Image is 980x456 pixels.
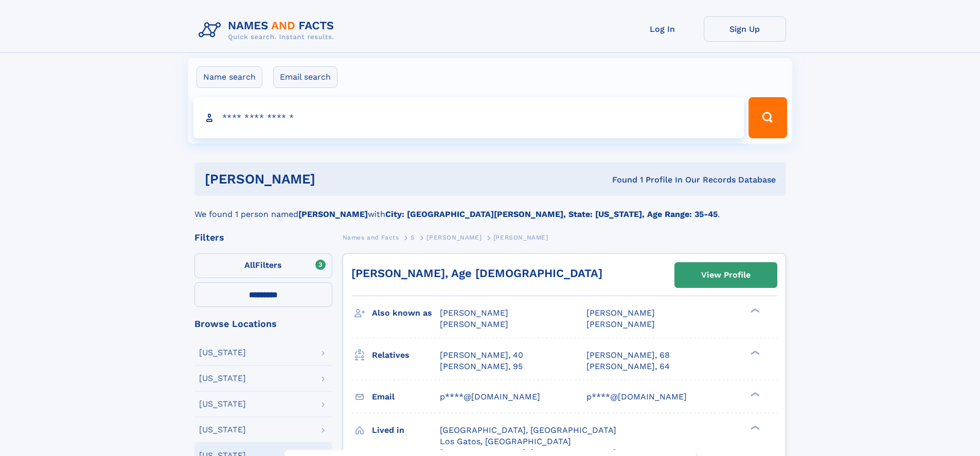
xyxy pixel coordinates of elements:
[440,361,523,372] a: [PERSON_NAME], 95
[194,196,786,221] div: We found 1 person named with .
[194,253,332,278] label: Filters
[440,308,508,318] span: [PERSON_NAME]
[372,346,440,364] h3: Relatives
[586,319,655,329] span: [PERSON_NAME]
[411,234,415,241] span: S
[586,361,670,372] a: [PERSON_NAME], 64
[199,374,246,382] div: [US_STATE]
[440,319,508,329] span: [PERSON_NAME]
[385,209,718,219] b: City: [GEOGRAPHIC_DATA][PERSON_NAME], State: [US_STATE], Age Range: 35-45
[748,391,760,397] div: ❯
[372,422,440,439] h3: Lived in
[372,388,440,406] h3: Email
[411,231,415,244] a: S
[194,319,332,329] div: Browse Locations
[675,263,777,287] a: View Profile
[199,426,246,434] div: [US_STATE]
[199,400,246,408] div: [US_STATE]
[426,234,482,241] span: [PERSON_NAME]
[586,350,670,361] a: [PERSON_NAME], 68
[748,307,760,314] div: ❯
[748,424,760,431] div: ❯
[493,234,548,241] span: [PERSON_NAME]
[273,66,337,88] label: Email search
[193,97,744,138] input: search input
[194,16,343,44] img: Logo Names and Facts
[244,260,255,270] span: All
[440,350,523,361] a: [PERSON_NAME], 40
[749,97,787,138] button: Search Button
[704,16,786,42] a: Sign Up
[440,436,571,446] span: Los Gatos, [GEOGRAPHIC_DATA]
[440,425,616,435] span: [GEOGRAPHIC_DATA], [GEOGRAPHIC_DATA]
[586,308,655,318] span: [PERSON_NAME]
[701,263,751,287] div: View Profile
[464,174,776,186] div: Found 1 Profile In Our Records Database
[194,233,332,242] div: Filters
[372,304,440,322] h3: Also known as
[199,349,246,357] div: [US_STATE]
[621,16,704,42] a: Log In
[205,173,464,186] h1: [PERSON_NAME]
[197,66,262,88] label: Name search
[343,231,399,244] a: Names and Facts
[298,209,368,219] b: [PERSON_NAME]
[426,231,482,244] a: [PERSON_NAME]
[351,267,602,280] a: [PERSON_NAME], Age [DEMOGRAPHIC_DATA]
[748,349,760,356] div: ❯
